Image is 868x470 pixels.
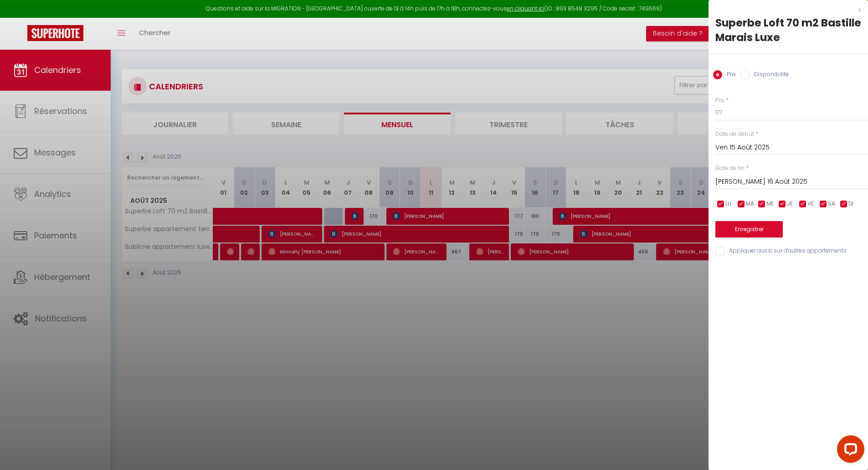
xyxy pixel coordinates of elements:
[848,200,853,208] span: DI
[709,5,861,15] div: x
[715,15,861,45] div: Superbe Loft 70 m2 Bastille Marais Luxe
[830,432,868,470] iframe: LiveChat chat widget
[725,200,731,208] span: LU
[715,96,724,105] label: Prix
[750,70,789,80] label: Disponibilité
[746,200,754,208] span: MA
[715,130,754,139] label: Date de début
[715,164,745,173] label: Date de fin
[828,200,835,208] span: SA
[787,200,793,208] span: JE
[807,200,814,208] span: VE
[715,221,783,238] button: Enregistrer
[766,200,774,208] span: ME
[722,70,736,80] label: Prix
